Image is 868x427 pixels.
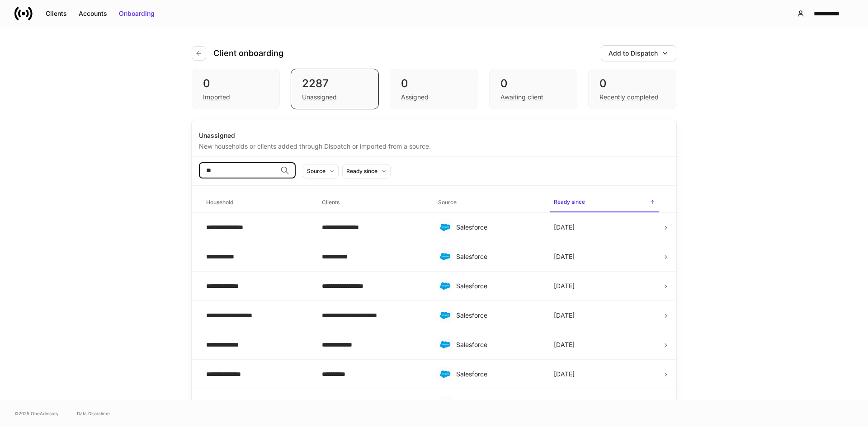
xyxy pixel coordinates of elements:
[599,76,665,91] div: 0
[434,193,543,212] span: Source
[206,198,233,206] h6: Household
[346,167,377,175] div: Ready since
[113,6,160,21] button: Onboarding
[554,370,575,379] p: [DATE]
[554,340,575,349] p: [DATE]
[456,282,539,291] div: Salesforce
[303,164,339,178] button: Source
[456,311,539,320] div: Salesforce
[322,198,340,206] h6: Clients
[342,164,391,178] button: Ready since
[302,76,368,91] div: 2287
[554,311,575,320] p: [DATE]
[213,48,283,59] h4: Client onboarding
[401,76,467,91] div: 0
[203,76,269,91] div: 0
[554,197,585,206] h6: Ready since
[390,69,478,109] div: 0Assigned
[554,399,575,408] p: [DATE]
[203,93,230,102] div: Imported
[554,252,575,261] p: [DATE]
[302,93,337,102] div: Unassigned
[14,410,59,417] span: © 2025 OneAdvisory
[456,252,539,261] div: Salesforce
[456,340,539,349] div: Salesforce
[73,6,113,21] button: Accounts
[456,370,539,379] div: Salesforce
[401,93,429,102] div: Assigned
[79,9,107,18] div: Accounts
[307,167,325,175] div: Source
[318,193,427,212] span: Clients
[599,93,659,102] div: Recently completed
[601,45,676,61] button: Add to Dispatch
[77,410,110,417] a: Data Disclaimer
[199,140,669,151] div: New households or clients added through Dispatch or imported from a source.
[588,69,676,109] div: 0Recently completed
[489,69,577,109] div: 0Awaiting client
[119,9,155,18] div: Onboarding
[550,193,659,212] span: Ready since
[554,223,575,232] p: [DATE]
[192,69,280,109] div: 0Imported
[456,399,539,408] div: Salesforce
[456,223,539,232] div: Salesforce
[203,193,311,212] span: Household
[291,69,379,109] div: 2287Unassigned
[40,6,73,21] button: Clients
[438,198,457,206] h6: Source
[199,131,669,140] div: Unassigned
[500,76,566,91] div: 0
[554,282,575,291] p: [DATE]
[46,9,67,18] div: Clients
[500,93,543,102] div: Awaiting client
[609,49,658,58] div: Add to Dispatch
